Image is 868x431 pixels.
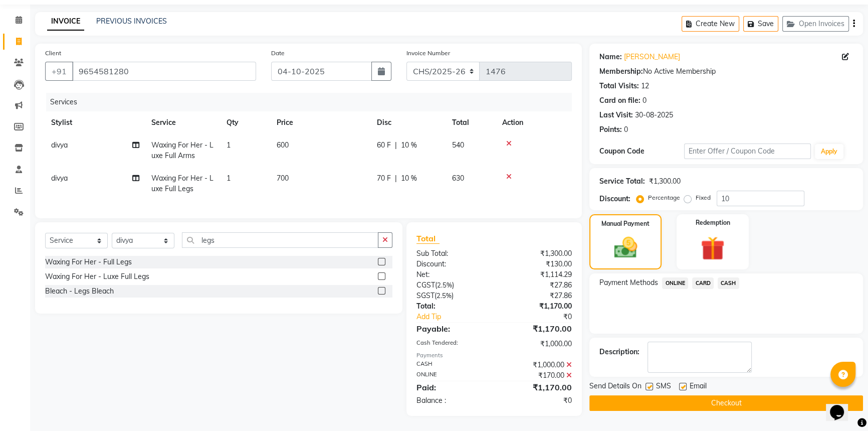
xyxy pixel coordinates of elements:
div: 0 [642,95,646,106]
div: ₹1,000.00 [494,339,579,349]
div: ₹27.86 [494,291,579,301]
span: 700 [277,174,289,183]
th: Price [271,111,371,134]
span: CASH [718,277,739,289]
label: Date [271,49,285,58]
div: ₹1,000.00 [494,360,579,370]
div: Discount: [599,194,630,204]
th: Stylist [45,111,145,134]
span: 60 F [377,140,391,151]
div: ₹0 [508,312,579,322]
span: | [395,173,397,184]
a: [PERSON_NAME] [624,52,680,62]
span: ONLINE [662,277,688,289]
div: Paid: [409,381,494,393]
div: ₹1,170.00 [494,323,579,335]
div: Discount: [409,259,494,269]
div: Sub Total: [409,248,494,259]
div: ₹1,170.00 [494,381,579,393]
button: Apply [815,144,843,159]
div: Coupon Code [599,146,684,157]
div: Waxing For Her - Full Legs [45,257,132,267]
input: Search by Name/Mobile/Email/Code [72,62,256,81]
span: Send Details On [589,381,641,393]
div: Last Visit: [599,110,633,120]
iframe: chat widget [826,391,858,421]
label: Redemption [696,218,730,227]
button: +91 [45,62,73,81]
div: ₹1,114.29 [494,269,579,280]
span: 70 F [377,173,391,184]
div: Description: [599,347,639,357]
img: _gift.svg [693,233,732,263]
div: 0 [624,124,628,135]
span: CARD [692,277,714,289]
span: SGST [416,291,435,300]
span: CGST [416,280,435,290]
span: Total [416,233,440,244]
span: 540 [452,140,464,150]
span: SMS [656,381,671,393]
div: Services [46,93,579,111]
span: divya [51,140,68,150]
div: Card on file: [599,95,640,106]
span: Payment Methods [599,277,658,288]
div: ( ) [409,280,494,291]
span: 1 [227,140,231,150]
div: ( ) [409,291,494,301]
div: Membership: [599,66,643,77]
div: ₹0 [494,395,579,406]
div: ₹27.86 [494,280,579,291]
button: Create New [682,16,739,32]
th: Total [446,111,496,134]
a: Add Tip [409,312,509,322]
label: Invoice Number [406,49,450,58]
th: Service [145,111,221,134]
label: Manual Payment [601,219,649,228]
a: PREVIOUS INVOICES [96,17,167,26]
span: Waxing For Her - Luxe Full Legs [151,174,213,193]
div: No Active Membership [599,66,853,77]
label: Fixed [696,193,711,202]
span: 630 [452,174,464,183]
span: | [395,140,397,151]
span: 10 % [401,140,417,151]
span: 2.5% [437,281,452,289]
span: 10 % [401,173,417,184]
div: ₹170.00 [494,370,579,381]
button: Save [743,16,778,32]
input: Search or Scan [182,232,378,248]
input: Enter Offer / Coupon Code [684,143,811,159]
img: _cash.svg [607,234,644,261]
span: Email [690,381,707,393]
div: Total: [409,301,494,312]
th: Disc [371,111,446,134]
div: Payments [416,351,572,360]
div: ₹1,300.00 [494,248,579,259]
div: CASH [409,360,494,370]
div: Points: [599,124,622,135]
label: Client [45,49,61,58]
div: ₹130.00 [494,259,579,269]
div: ONLINE [409,370,494,381]
div: 12 [641,81,649,91]
span: 600 [277,140,289,150]
div: 30-08-2025 [635,110,673,120]
a: INVOICE [47,13,84,31]
div: Waxing For Her - Luxe Full Legs [45,271,149,282]
div: Payable: [409,323,494,335]
span: 1 [227,174,231,183]
th: Qty [221,111,271,134]
th: Action [496,111,572,134]
div: Balance : [409,395,494,406]
button: Open Invoices [782,16,849,32]
button: Checkout [589,395,863,411]
div: ₹1,170.00 [494,301,579,312]
div: Total Visits: [599,81,639,91]
span: divya [51,174,68,183]
label: Percentage [648,193,680,202]
div: Name: [599,52,622,62]
div: Net: [409,269,494,280]
div: ₹1,300.00 [649,176,681,187]
div: Bleach - Legs Bleach [45,286,114,297]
